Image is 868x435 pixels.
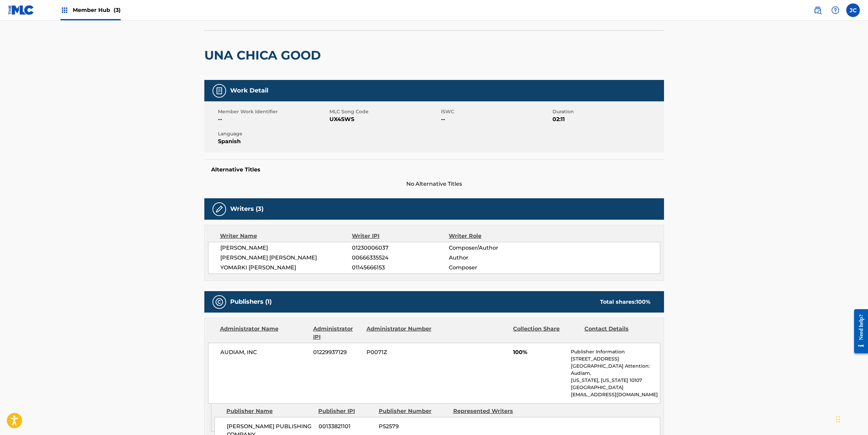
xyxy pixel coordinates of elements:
[811,3,824,17] a: Public Search
[218,130,328,137] span: Language
[61,6,69,14] img: Top Rightsholders
[352,264,448,272] span: 01145666153
[829,3,842,17] div: Help
[230,205,263,213] h5: Writers (3)
[220,244,352,252] span: [PERSON_NAME]
[313,348,361,356] span: 01229937129
[636,299,650,305] span: 100 %
[600,298,650,306] div: Total shares:
[204,48,324,63] h2: UNA CHICA GOOD
[552,108,662,115] span: Duration
[220,325,308,341] div: Administrator Name
[571,355,660,377] p: [STREET_ADDRESS][GEOGRAPHIC_DATA] Attention: Audiam,
[8,5,34,15] img: MLC Logo
[379,422,448,431] span: P52579
[114,7,121,13] span: (3)
[571,348,660,355] p: Publisher Information
[204,180,664,188] span: No Alternative Titles
[513,348,566,356] span: 100%
[211,166,657,173] h5: Alternative Titles
[218,108,328,115] span: Member Work Identifier
[319,422,374,431] span: 00133821101
[352,244,448,252] span: 01230006037
[571,384,660,391] p: [GEOGRAPHIC_DATA]
[449,254,537,262] span: Author
[313,325,361,341] div: Administrator IPI
[379,407,448,415] div: Publisher Number
[571,377,660,384] p: [US_STATE], [US_STATE] 10107
[449,244,537,252] span: Composer/Author
[329,115,439,123] span: UX4SWS
[849,304,868,359] iframe: Resource Center
[453,407,523,415] div: Represented Writers
[73,6,121,14] span: Member Hub
[831,6,839,14] img: help
[449,264,537,272] span: Composer
[836,409,840,430] div: Drag
[215,298,223,306] img: Publishers
[513,325,579,341] div: Collection Share
[220,264,352,272] span: YOMARKI [PERSON_NAME]
[329,108,439,115] span: MLC Song Code
[230,87,268,95] h5: Work Detail
[220,348,308,356] span: AUDIAM, INC
[215,205,223,213] img: Writers
[230,298,272,306] h5: Publishers (1)
[220,254,352,262] span: [PERSON_NAME] [PERSON_NAME]
[352,232,449,240] div: Writer IPI
[571,391,660,398] p: [EMAIL_ADDRESS][DOMAIN_NAME]
[218,137,328,146] span: Spanish
[449,232,537,240] div: Writer Role
[218,115,328,123] span: --
[814,6,822,14] img: search
[352,254,448,262] span: 00666335524
[584,325,650,341] div: Contact Details
[318,407,374,415] div: Publisher IPI
[226,407,313,415] div: Publisher Name
[215,87,223,95] img: Work Detail
[834,402,868,435] iframe: Chat Widget
[367,348,432,356] span: P0071Z
[441,108,551,115] span: ISWC
[367,325,432,341] div: Administrator Number
[220,232,352,240] div: Writer Name
[846,3,860,17] div: User Menu
[552,115,662,123] span: 02:11
[441,115,551,123] span: --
